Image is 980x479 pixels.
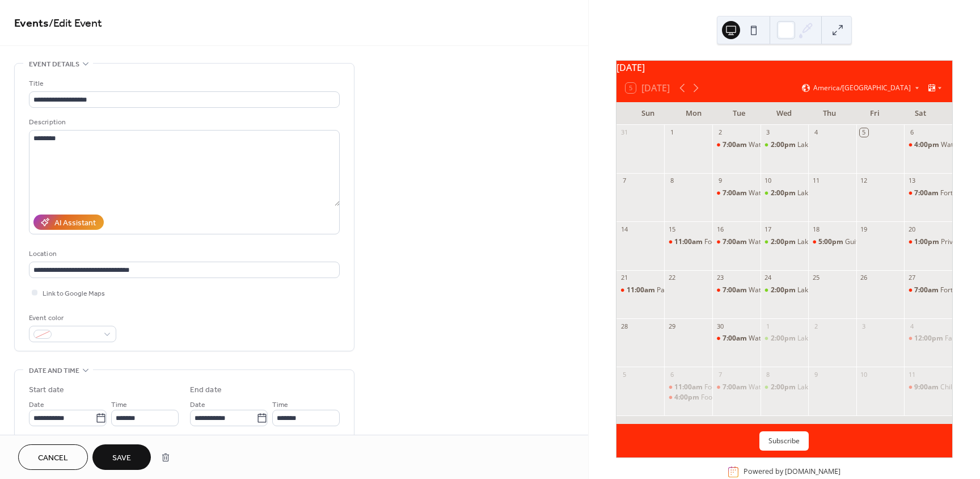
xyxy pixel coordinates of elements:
[668,370,676,379] div: 6
[812,225,820,233] div: 18
[111,399,127,411] span: Time
[808,237,856,247] div: Guitars n' Veterans
[907,274,916,282] div: 27
[764,225,772,233] div: 17
[664,383,712,392] div: Food Truck Mondays-Watertown, WI
[616,285,665,295] div: Packer Game
[812,274,820,282] div: 25
[92,444,151,470] button: Save
[907,322,916,330] div: 4
[712,383,761,392] div: Watertown Farmers Market
[797,383,920,392] div: Lake [PERSON_NAME] Farmers Market
[704,383,913,392] div: Food Truck Mondays-[GEOGRAPHIC_DATA], [GEOGRAPHIC_DATA]
[657,285,699,295] div: Packer Game
[797,140,920,150] div: Lake [PERSON_NAME] Farmers Market
[771,334,797,343] span: 2:00pm
[723,285,749,295] span: 7:00am
[723,140,749,150] span: 7:00am
[761,285,809,295] div: Lake Mills Farmers Market
[907,128,916,137] div: 6
[620,225,628,233] div: 14
[860,274,868,282] div: 26
[904,334,952,343] div: Fall Festival
[914,188,940,198] span: 7:00am
[904,140,952,150] div: Watertown Concert
[904,188,952,198] div: Fort Atkinson Farmers Market
[38,452,68,464] span: Cancel
[771,188,797,198] span: 2:00pm
[749,140,836,150] div: Watertown Farmers Market
[749,188,836,198] div: Watertown Farmers Market
[904,383,952,392] div: Children's Share and Care Fair
[761,383,809,392] div: Lake Mills Farmers Market
[860,370,868,379] div: 10
[43,288,105,300] span: Link to Google Maps
[674,383,704,392] span: 11:00am
[712,334,761,343] div: Watertown Farmers Market
[764,128,772,137] div: 3
[764,177,772,185] div: 10
[818,237,845,247] span: 5:00pm
[904,237,952,247] div: Private Event
[620,322,628,330] div: 28
[190,384,222,396] div: End date
[716,274,724,282] div: 23
[190,399,205,411] span: Date
[907,177,916,185] div: 13
[749,285,836,295] div: Watertown Farmers Market
[616,61,952,74] div: [DATE]
[914,285,940,295] span: 7:00am
[712,285,761,295] div: Watertown Farmers Market
[914,140,941,150] span: 4:00pm
[716,102,762,125] div: Tue
[761,188,809,198] div: Lake Mills Farmers Market
[785,467,840,477] a: [DOMAIN_NAME]
[668,274,676,282] div: 22
[668,128,676,137] div: 1
[674,393,701,402] span: 4:00pm
[54,217,96,229] div: AI Assistant
[749,237,836,247] div: Watertown Farmers Market
[716,322,724,330] div: 30
[29,384,64,396] div: Start date
[723,383,749,392] span: 7:00am
[29,116,337,128] div: Description
[761,237,809,247] div: Lake Mills Farmers Market
[813,85,911,91] span: America/[GEOGRAPHIC_DATA]
[797,285,920,295] div: Lake [PERSON_NAME] Farmers Market
[627,285,657,295] span: 11:00am
[29,399,44,411] span: Date
[761,140,809,150] div: Lake Mills Farmers Market
[668,177,676,185] div: 8
[49,12,102,35] span: / Edit Event
[716,177,724,185] div: 9
[626,102,671,125] div: Sun
[29,248,337,260] div: Location
[797,188,920,198] div: Lake [PERSON_NAME] Farmers Market
[764,370,772,379] div: 8
[723,237,749,247] span: 7:00am
[716,370,724,379] div: 7
[907,225,916,233] div: 20
[29,58,79,70] span: Event details
[797,334,920,343] div: Lake [PERSON_NAME] Farmers Market
[771,237,797,247] span: 2:00pm
[723,188,749,198] span: 7:00am
[14,12,49,35] a: Events
[749,383,836,392] div: Watertown Farmers Market
[860,322,868,330] div: 3
[812,370,820,379] div: 9
[716,128,724,137] div: 2
[749,334,836,343] div: Watertown Farmers Market
[29,312,114,324] div: Event color
[620,177,628,185] div: 7
[764,322,772,330] div: 1
[812,128,820,137] div: 4
[744,467,840,477] div: Powered by
[914,237,941,247] span: 1:00pm
[764,274,772,282] div: 24
[29,365,79,377] span: Date and time
[712,237,761,247] div: Watertown Farmers Market
[704,237,906,247] div: Food Truck [DATE]-[GEOGRAPHIC_DATA], [GEOGRAPHIC_DATA]
[29,78,337,90] div: Title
